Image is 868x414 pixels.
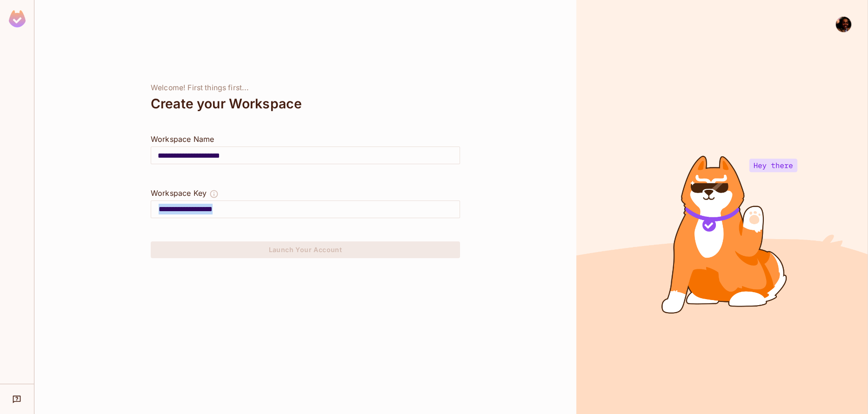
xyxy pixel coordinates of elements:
[836,17,851,32] img: Felicia Gentry
[151,83,460,93] div: Welcome! First things first...
[151,187,207,199] div: Workspace Key
[7,390,27,408] div: Help & Updates
[151,93,460,115] div: Create your Workspace
[151,134,460,145] div: Workspace Name
[151,241,460,258] button: Launch Your Account
[209,187,219,200] button: The Workspace Key is unique, and serves as the identifier of your workspace.
[9,10,26,27] img: SReyMgAAAABJRU5ErkJggg==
